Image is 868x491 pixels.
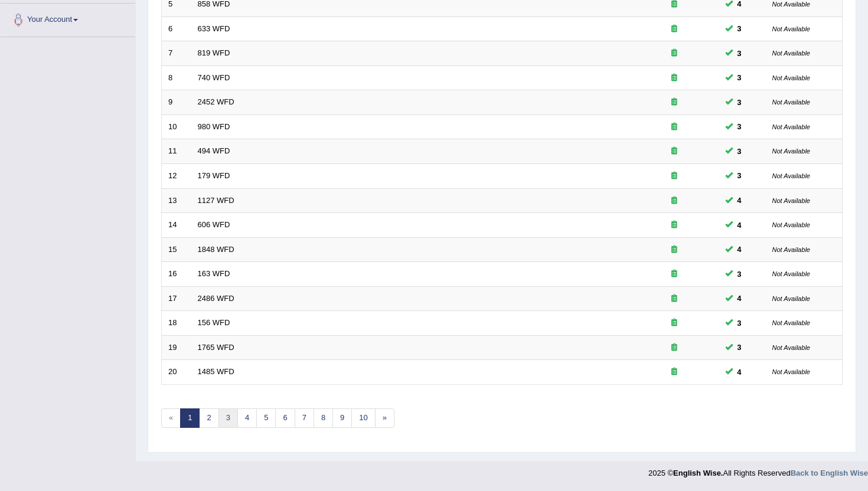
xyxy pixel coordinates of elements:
[772,123,810,130] small: Not Available
[772,319,810,326] small: Not Available
[198,245,234,254] a: 1848 WFD
[198,73,230,82] a: 740 WFD
[772,172,810,179] small: Not Available
[772,148,810,155] small: Not Available
[199,408,218,428] a: 2
[375,408,394,428] a: »
[637,122,712,133] div: Exam occurring question
[198,48,230,57] a: 819 WFD
[772,270,810,277] small: Not Available
[314,408,333,428] a: 8
[772,295,810,302] small: Not Available
[162,335,191,360] td: 19
[772,368,810,375] small: Not Available
[733,47,746,60] span: You can still take this question
[772,197,810,204] small: Not Available
[637,293,712,305] div: Exam occurring question
[772,221,810,228] small: Not Available
[198,220,230,229] a: 606 WFD
[198,294,234,303] a: 2486 WFD
[733,317,746,329] span: You can still take this question
[733,22,746,35] span: You can still take this question
[648,461,868,479] div: 2025 © All Rights Reserved
[162,360,191,385] td: 20
[733,145,746,158] span: You can still take this question
[772,99,810,106] small: Not Available
[161,408,181,428] span: «
[733,71,746,84] span: You can still take this question
[772,246,810,253] small: Not Available
[162,213,191,238] td: 14
[637,195,712,207] div: Exam occurring question
[733,194,746,207] span: You can still take this question
[637,244,712,256] div: Exam occurring question
[637,342,712,353] div: Exam occurring question
[180,408,200,428] a: 1
[295,408,314,428] a: 7
[733,268,746,280] span: You can still take this question
[772,74,810,81] small: Not Available
[198,122,230,131] a: 980 WFD
[198,24,230,33] a: 633 WFD
[637,146,712,157] div: Exam occurring question
[162,286,191,311] td: 17
[673,469,723,477] strong: English Wise.
[637,317,712,329] div: Exam occurring question
[198,196,234,205] a: 1127 WFD
[637,366,712,378] div: Exam occurring question
[162,114,191,139] td: 10
[772,25,810,32] small: Not Available
[733,219,746,231] span: You can still take this question
[218,408,238,428] a: 3
[275,408,295,428] a: 6
[198,269,230,278] a: 163 WFD
[733,243,746,256] span: You can still take this question
[162,17,191,41] td: 6
[198,343,234,352] a: 1765 WFD
[637,97,712,108] div: Exam occurring question
[637,171,712,182] div: Exam occurring question
[256,408,276,428] a: 5
[791,469,868,477] a: Back to English Wise
[637,73,712,84] div: Exam occurring question
[772,50,810,57] small: Not Available
[733,120,746,133] span: You can still take this question
[162,41,191,66] td: 7
[1,4,135,33] a: Your Account
[637,220,712,231] div: Exam occurring question
[162,237,191,262] td: 15
[162,139,191,164] td: 11
[237,408,257,428] a: 4
[637,24,712,35] div: Exam occurring question
[733,366,746,378] span: You can still take this question
[198,146,230,155] a: 494 WFD
[198,318,230,327] a: 156 WFD
[733,169,746,182] span: You can still take this question
[198,367,234,376] a: 1485 WFD
[162,66,191,90] td: 8
[162,163,191,188] td: 12
[733,96,746,109] span: You can still take this question
[198,171,230,180] a: 179 WFD
[162,90,191,115] td: 9
[772,344,810,351] small: Not Available
[772,1,810,8] small: Not Available
[162,262,191,287] td: 16
[162,188,191,213] td: 13
[733,341,746,353] span: You can still take this question
[198,97,234,106] a: 2452 WFD
[637,48,712,59] div: Exam occurring question
[351,408,375,428] a: 10
[332,408,352,428] a: 9
[162,311,191,336] td: 18
[733,292,746,305] span: You can still take this question
[637,269,712,280] div: Exam occurring question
